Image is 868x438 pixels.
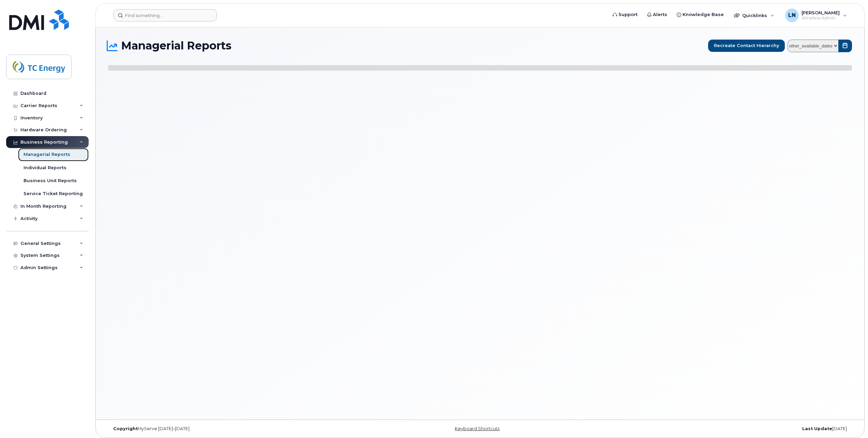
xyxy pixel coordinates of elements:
iframe: Messenger Launcher [838,408,863,433]
strong: Last Update [802,426,832,431]
span: Recreate Contact Hierarchy [714,42,779,49]
span: Managerial Reports [121,41,231,51]
strong: Copyright [113,426,138,431]
div: [DATE] [604,426,852,432]
div: MyServe [DATE]–[DATE] [108,426,356,432]
button: Recreate Contact Hierarchy [708,40,785,52]
a: Keyboard Shortcuts [455,426,499,431]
